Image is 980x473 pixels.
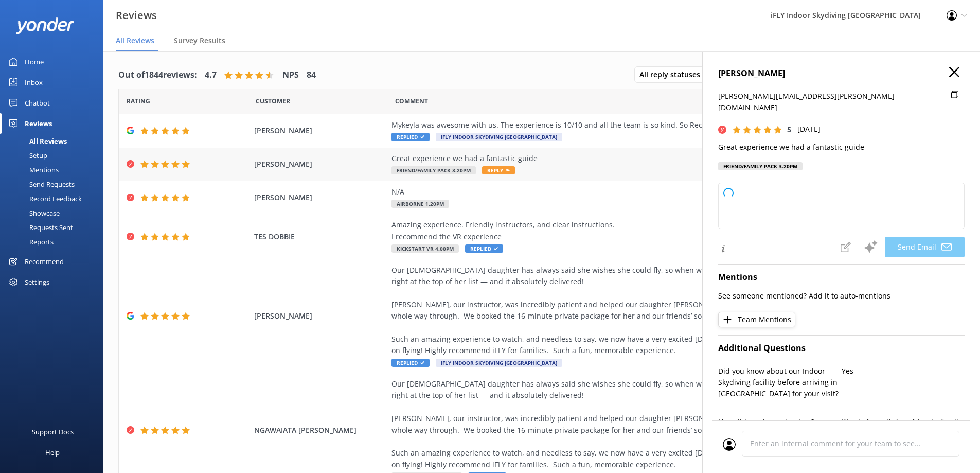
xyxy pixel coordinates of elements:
span: 5 [787,125,791,134]
span: iFLY Indoor Skydiving [GEOGRAPHIC_DATA] [436,133,562,141]
span: [PERSON_NAME] [254,159,387,170]
span: All Reviews [116,36,154,46]
div: Mentions [6,163,59,177]
span: TES DOBBIE [254,231,387,242]
span: [PERSON_NAME] [254,125,387,136]
p: Word of mouth (e.g. friends, family, or someone else) [842,416,965,440]
div: N/A [391,186,860,198]
div: Reviews [25,113,52,134]
div: Our [DEMOGRAPHIC_DATA] daughter has always said she wishes she could fly, so when we booked our Q... [391,265,860,357]
span: Replied [465,244,503,253]
div: Friend/Family Pack 3.20pm [718,162,803,170]
div: Recommend [25,251,64,272]
button: Close [949,67,959,78]
p: [DATE] [797,124,821,135]
a: Showcase [6,206,103,220]
img: yonder-white-logo.png [15,17,75,34]
span: iFLY Indoor Skydiving [GEOGRAPHIC_DATA] [436,359,562,367]
div: Requests Sent [6,220,73,235]
div: Our [DEMOGRAPHIC_DATA] daughter has always said she wishes she could fly, so when we booked our Q... [391,378,860,470]
span: Survey Results [174,36,225,46]
button: Team Mentions [718,312,795,327]
h4: Mentions [718,271,965,284]
p: How did you hear about us? [718,416,842,428]
span: Reply [482,166,515,174]
p: [PERSON_NAME][EMAIL_ADDRESS][PERSON_NAME][DOMAIN_NAME] [718,91,945,114]
p: Did you know about our Indoor Skydiving facility before arriving in [GEOGRAPHIC_DATA] for your vi... [718,365,842,400]
div: Help [45,442,60,463]
img: user_profile.svg [723,438,736,451]
h4: NPS [282,68,299,82]
h4: 84 [307,68,316,82]
span: [PERSON_NAME] [254,310,387,322]
div: Reports [6,235,54,249]
span: Airborne 1.20pm [391,200,449,208]
div: Send Requests [6,177,75,191]
span: Date [127,96,150,106]
div: Mykeyla was awesome with us. The experience is 10/10 and all the team is so kind. So Recommendable [391,119,860,131]
a: Setup [6,148,103,163]
div: Chatbot [25,93,50,113]
div: Amazing experience. Friendly instructors, and clear instructions. I recommend the VR experience [391,219,860,242]
a: Requests Sent [6,220,103,235]
span: Question [395,96,428,106]
h4: 4.7 [205,68,217,82]
p: Great experience we had a fantastic guide [718,142,965,153]
span: All reply statuses [639,69,706,80]
span: Kickstart VR 4.00pm [391,244,459,253]
a: All Reviews [6,134,103,148]
h4: Additional Questions [718,342,965,355]
span: Replied [391,359,430,367]
h4: [PERSON_NAME] [718,67,965,80]
span: Date [256,96,290,106]
a: Mentions [6,163,103,177]
span: Friend/Family Pack 3.20pm [391,166,476,174]
p: See someone mentioned? Add it to auto-mentions [718,290,965,302]
div: Setup [6,148,47,163]
div: Home [25,51,44,72]
a: Record Feedback [6,191,103,206]
div: Great experience we had a fantastic guide [391,153,860,164]
span: [PERSON_NAME] [254,192,387,203]
h3: Reviews [116,7,157,24]
h4: Out of 1844 reviews: [118,68,197,82]
div: Settings [25,272,49,292]
span: NGAWAIATA [PERSON_NAME] [254,425,387,436]
a: Reports [6,235,103,249]
p: Yes [842,365,965,377]
div: Record Feedback [6,191,82,206]
a: Send Requests [6,177,103,191]
span: Replied [391,133,430,141]
div: All Reviews [6,134,67,148]
div: Inbox [25,72,43,93]
div: Support Docs [32,422,74,442]
div: Showcase [6,206,60,220]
